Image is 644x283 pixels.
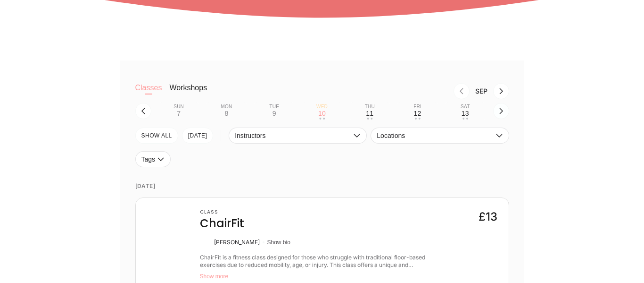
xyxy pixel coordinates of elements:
div: Sat [461,104,470,110]
div: Fri [413,104,421,110]
div: ChairFit is a fitness class designed for those who struggle with traditional floor-based exercise... [200,254,425,269]
div: 9 [272,110,276,117]
span: Instructors [235,132,351,139]
div: 13 [462,110,469,117]
time: [DATE] [135,175,509,197]
div: £13 [479,209,497,224]
div: Sun [173,104,184,110]
div: 7 [177,110,181,117]
button: Workshops [169,83,207,102]
button: Instructors [229,128,367,144]
img: Mel Eberlein-Scott [200,237,211,248]
h3: Class [200,209,244,215]
button: Show bio [267,239,290,246]
button: Locations [371,128,509,144]
button: Classes [135,83,162,102]
div: • • [414,118,420,120]
div: • • [367,118,372,120]
div: Mon [221,104,232,110]
div: Thu [365,104,375,110]
div: • • [319,118,325,120]
h4: ChairFit [200,216,244,231]
div: Wed [316,104,328,110]
div: Tue [269,104,279,110]
div: [PERSON_NAME] [214,239,260,246]
div: 10 [318,110,326,117]
div: 12 [414,110,421,117]
span: Locations [377,132,493,139]
nav: Month switch [222,83,509,99]
button: [DATE] [182,128,214,144]
span: Tags [141,155,156,163]
div: • • [462,118,468,120]
button: SHOW All [135,128,178,144]
div: 11 [366,110,373,117]
div: 8 [224,110,228,117]
button: Show more [200,273,425,280]
button: Previous month, Aug [454,83,470,99]
img: c877d74a-5d59-4f2d-a7ac-7788169e9ea6.png [147,209,192,255]
div: Month Sep [470,87,493,95]
button: Tags [135,151,171,167]
button: Next month, Oct [493,83,509,99]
